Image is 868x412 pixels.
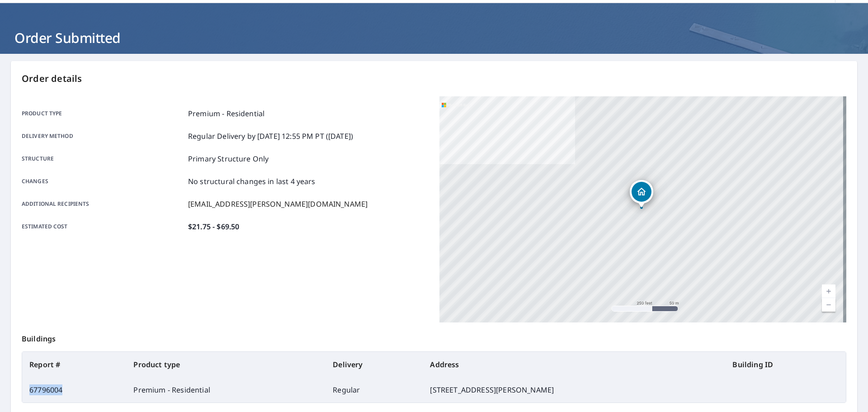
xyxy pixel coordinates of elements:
p: Order details [22,72,846,85]
p: Regular Delivery by [DATE] 12:55 PM PT ([DATE]) [188,131,353,142]
p: Premium - Residential [188,108,264,119]
th: Building ID [725,352,846,377]
td: Regular [325,377,423,403]
p: Product type [22,108,184,119]
p: Changes [22,176,184,187]
td: 67796004 [22,377,126,403]
p: Structure [22,153,184,164]
p: Additional recipients [22,199,184,209]
a: Current Level 17, Zoom Out [822,298,835,312]
div: Dropped pin, building 1, Residential property, 74 Warren St Concord, NH 03301 [630,180,653,208]
p: Estimated cost [22,221,184,232]
p: Buildings [22,322,846,351]
p: Primary Structure Only [188,153,269,164]
th: Address [423,352,725,377]
p: No structural changes in last 4 years [188,176,316,187]
th: Report # [22,352,126,377]
th: Delivery [325,352,423,377]
h1: Order Submitted [11,28,857,47]
td: [STREET_ADDRESS][PERSON_NAME] [423,377,725,403]
a: Current Level 17, Zoom In [822,284,835,298]
th: Product type [126,352,325,377]
p: [EMAIL_ADDRESS][PERSON_NAME][DOMAIN_NAME] [188,199,368,209]
p: $21.75 - $69.50 [188,221,239,232]
p: Delivery method [22,131,184,142]
td: Premium - Residential [126,377,325,403]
